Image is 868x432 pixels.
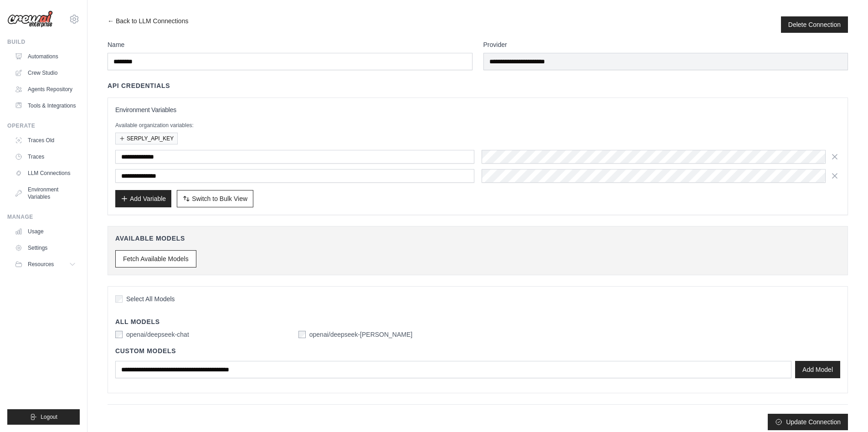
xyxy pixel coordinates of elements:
div: Manage [7,213,80,221]
a: Environment Variables [11,182,80,204]
h3: Environment Variables [115,105,840,114]
button: Add Model [795,361,840,378]
div: Operate [7,122,80,129]
span: Select All Models [126,294,175,303]
button: Update Connection [768,414,848,430]
label: Name [108,40,473,49]
input: Select All Models [115,295,123,303]
button: SERPLY_API_KEY [115,133,178,144]
button: Add Variable [115,190,171,207]
a: ← Back to LLM Connections [108,16,188,33]
h4: Custom Models [115,346,840,355]
a: Agents Repository [11,82,80,97]
button: Delete Connection [788,20,841,29]
h4: API Credentials [108,81,170,90]
a: Traces Old [11,133,80,148]
button: Logout [7,409,80,425]
button: Fetch Available Models [115,250,196,267]
h4: All Models [115,317,840,326]
div: Build [7,38,80,46]
input: openai/deepseek-chat [115,331,123,338]
img: Logo [7,10,53,28]
p: Available organization variables: [115,122,840,129]
label: openai/deepseek-chat [126,330,189,339]
span: Resources [28,261,54,268]
a: Settings [11,241,80,255]
button: Switch to Bulk View [177,190,253,207]
a: Usage [11,224,80,239]
span: Switch to Bulk View [192,194,247,203]
label: Provider [483,40,848,49]
a: Automations [11,49,80,64]
input: openai/deepseek-reasoner [298,331,306,338]
a: Tools & Integrations [11,98,80,113]
h4: Available Models [115,234,840,243]
a: LLM Connections [11,166,80,180]
a: Traces [11,149,80,164]
span: Logout [41,413,57,421]
label: openai/deepseek-reasoner [309,330,412,339]
a: Crew Studio [11,66,80,80]
button: Resources [11,257,80,272]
